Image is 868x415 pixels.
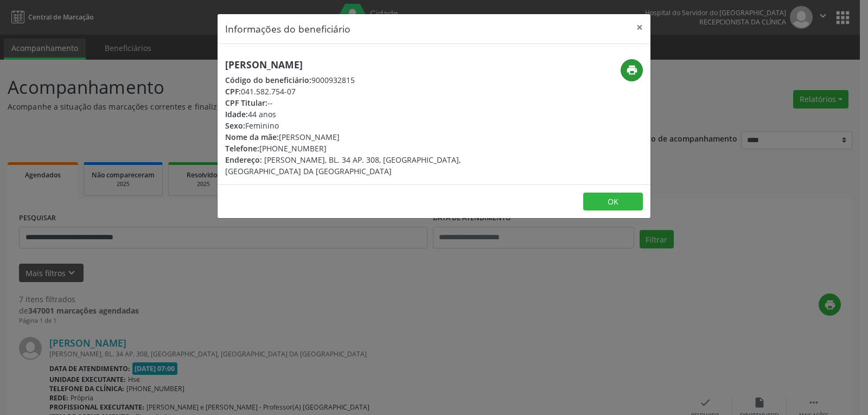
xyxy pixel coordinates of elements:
[225,86,499,97] div: 041.582.754-07
[225,22,350,36] h5: Informações do beneficiário
[583,193,643,211] button: OK
[225,143,499,154] div: [PHONE_NUMBER]
[225,97,499,108] div: --
[225,75,311,85] span: Código do beneficiário:
[225,120,245,131] span: Sexo:
[225,108,499,120] div: 44 anos
[225,131,499,143] div: [PERSON_NAME]
[621,59,643,81] button: print
[225,120,499,131] div: Feminino
[225,155,262,165] span: Endereço:
[225,132,279,142] span: Nome da mãe:
[225,155,461,176] span: [PERSON_NAME], BL. 34 AP. 308, [GEOGRAPHIC_DATA], [GEOGRAPHIC_DATA] DA [GEOGRAPHIC_DATA]
[225,59,499,71] h5: [PERSON_NAME]
[225,109,248,119] span: Idade:
[626,64,638,76] i: print
[629,14,650,41] button: Close
[225,143,259,154] span: Telefone:
[225,74,499,86] div: 9000932815
[225,98,267,108] span: CPF Titular:
[225,86,241,97] span: CPF:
